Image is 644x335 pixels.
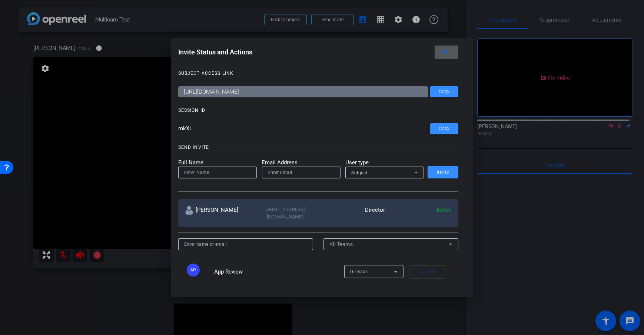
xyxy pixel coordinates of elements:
[187,264,212,277] ngx-avatar: App Review
[268,168,335,177] input: Enter Email
[430,123,458,134] button: Copy
[178,70,459,77] openreel-title-line: SUBJECT ACCESS LINK
[439,126,449,131] span: Copy
[178,107,459,114] openreel-title-line: SESSION ID
[351,170,368,175] span: Subject
[436,207,452,213] span: Active
[178,46,459,59] div: Invite Status and Actions
[441,47,450,57] mat-icon: close
[178,144,209,151] div: SEND INVITE
[178,107,205,114] div: SESSION ID
[409,265,446,279] button: Add
[184,240,308,249] input: Enter name or email
[184,168,251,177] input: Enter Name
[345,158,424,167] mat-label: User type
[419,269,425,275] mat-icon: add
[262,158,341,167] mat-label: Email Address
[350,269,367,274] span: Director
[439,89,449,94] span: Copy
[329,241,353,247] span: All Teams
[178,144,459,151] openreel-title-line: SEND INVITE
[428,267,435,277] span: Add
[185,206,252,220] div: [PERSON_NAME]
[214,268,243,275] span: App Review
[430,86,458,97] button: Copy
[178,70,233,77] div: SUBJECT ACCESS LINK
[318,206,385,220] div: Director
[178,158,257,167] mat-label: Full Name
[252,206,318,220] div: [EMAIL_ADDRESS][DOMAIN_NAME]
[187,264,200,277] div: AR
